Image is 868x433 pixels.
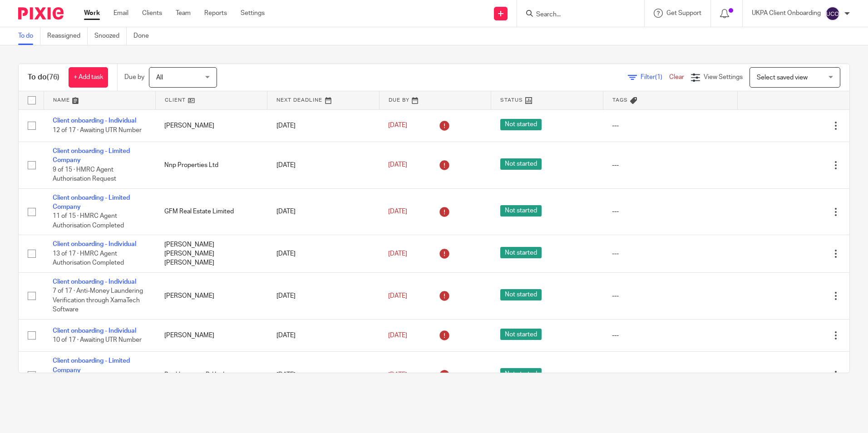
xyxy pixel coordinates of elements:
a: Client onboarding - Individual [53,279,136,285]
a: Work [84,9,100,18]
td: Rockhampton Rd Ltd [155,352,267,399]
td: [PERSON_NAME] [155,320,267,352]
span: (76) [47,74,59,81]
td: Nnp Properties Ltd [155,142,267,188]
a: Client onboarding - Individual [53,241,136,247]
a: Client onboarding - Limited Company [53,358,130,373]
div: --- [612,331,728,340]
span: [DATE] [388,372,407,378]
a: Reassigned [47,27,88,45]
span: [DATE] [388,251,407,257]
div: --- [612,161,728,170]
div: --- [612,249,728,258]
td: [DATE] [267,352,379,399]
td: [DATE] [267,320,379,352]
span: 9 of 15 · HMRC Agent Authorisation Request [53,167,116,182]
span: Not started [500,368,542,379]
span: 11 of 15 · HMRC Agent Authorisation Completed [53,213,124,229]
span: 12 of 17 · Awaiting UTR Number [53,127,142,133]
a: Client onboarding - Limited Company [53,195,130,210]
div: --- [612,370,728,379]
span: [DATE] [388,293,407,299]
span: Not started [500,247,542,258]
td: [DATE] [267,109,379,142]
a: Clients [142,9,162,18]
span: Filter [641,74,669,80]
span: Not started [500,205,542,216]
p: Due by [124,73,144,82]
img: Pixie [18,7,64,20]
td: [PERSON_NAME] [155,272,267,319]
span: [DATE] [388,123,407,129]
a: To do [18,27,40,45]
td: [DATE] [267,188,379,235]
input: Search [535,11,617,19]
span: Not started [500,329,542,340]
td: [DATE] [267,235,379,272]
a: Team [176,9,191,18]
span: (1) [655,74,662,80]
td: [PERSON_NAME] [155,109,267,142]
p: UKPA Client Onboarding [752,9,821,18]
a: Client onboarding - Individual [53,328,136,334]
span: [DATE] [388,162,407,168]
td: GFM Real Estate Limited [155,188,267,235]
a: Done [133,27,156,45]
span: 7 of 17 · Anti-Money Laundering Verification through XamaTech Software [53,288,143,313]
a: Reports [204,9,227,18]
a: + Add task [69,67,108,88]
span: 13 of 17 · HMRC Agent Authorisation Completed [53,251,124,266]
span: Not started [500,158,542,170]
td: [DATE] [267,272,379,319]
span: Not started [500,289,542,300]
td: [DATE] [267,142,379,188]
a: Email [113,9,128,18]
a: Settings [241,9,265,18]
span: [DATE] [388,208,407,215]
span: Select saved view [757,74,808,81]
td: [PERSON_NAME] [PERSON_NAME] [PERSON_NAME] [155,235,267,272]
a: Client onboarding - Individual [53,118,136,124]
a: Snoozed [94,27,127,45]
span: Not started [500,119,542,130]
span: All [156,74,163,81]
a: Client onboarding - Limited Company [53,148,130,163]
span: [DATE] [388,332,407,339]
div: --- [612,207,728,216]
span: Tags [612,98,628,103]
img: svg%3E [825,6,840,21]
div: --- [612,121,728,130]
span: Get Support [666,10,701,16]
span: 10 of 17 · Awaiting UTR Number [53,337,142,343]
a: Clear [669,74,684,80]
span: View Settings [704,74,743,80]
h1: To do [28,73,59,82]
div: --- [612,291,728,300]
